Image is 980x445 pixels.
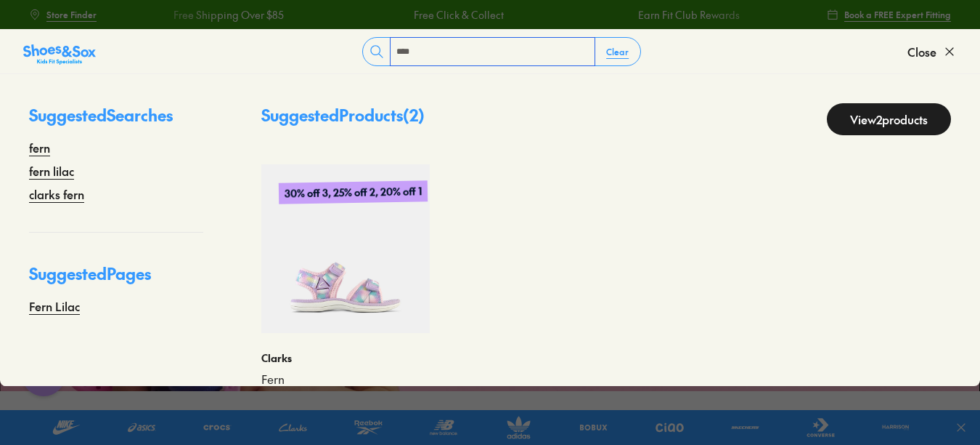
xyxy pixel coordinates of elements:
[29,139,50,156] a: fern
[29,162,74,180] a: fern lilac
[46,8,97,21] span: Store Finder
[595,39,640,65] button: Clear
[637,7,739,23] a: Earn Fit Club Rewards
[827,103,951,135] a: View2products
[29,262,203,297] p: Suggested Pages
[403,104,425,126] span: ( 2 )
[29,103,203,139] p: Suggested Searches
[907,36,957,68] button: Close
[279,180,428,204] p: 30% off 3, 25% off 2, 20% off 1
[827,1,951,28] a: Book a FREE Expert Fitting
[23,43,96,66] img: SNS_Logo_Responsive.svg
[261,350,430,366] p: Clarks
[173,7,284,23] a: Free Shipping Over $85
[261,103,425,135] p: Suggested Products
[907,43,936,60] span: Close
[29,185,84,203] a: clarks fern
[261,164,430,333] a: 30% off 3, 25% off 2, 20% off 1
[29,297,80,315] a: Fern Lilac
[29,1,97,28] a: Store Finder
[844,8,951,21] span: Book a FREE Expert Fitting
[414,7,504,23] a: Free Click & Collect
[23,40,96,63] a: Shoes &amp; Sox
[7,5,51,49] button: Gorgias live chat
[261,372,430,388] a: Fern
